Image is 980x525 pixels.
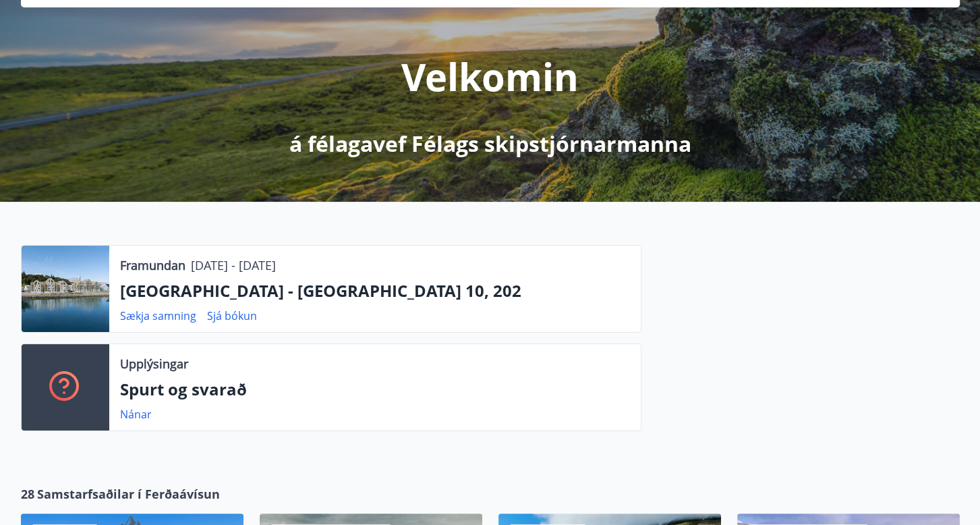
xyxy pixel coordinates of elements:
[120,355,188,372] p: Upplýsingar
[120,308,196,323] a: Sækja samning
[21,485,34,503] span: 28
[120,407,152,422] a: Nánar
[289,129,691,159] p: á félagavef Félags skipstjórnarmanna
[120,378,630,401] p: Spurt og svarað
[207,308,257,323] a: Sjá bókun
[120,256,185,274] p: Framundan
[37,485,220,503] span: Samstarfsaðilar í Ferðaávísun
[191,256,276,274] p: [DATE] - [DATE]
[401,51,579,102] p: Velkomin
[120,279,630,302] p: [GEOGRAPHIC_DATA] - [GEOGRAPHIC_DATA] 10, 202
